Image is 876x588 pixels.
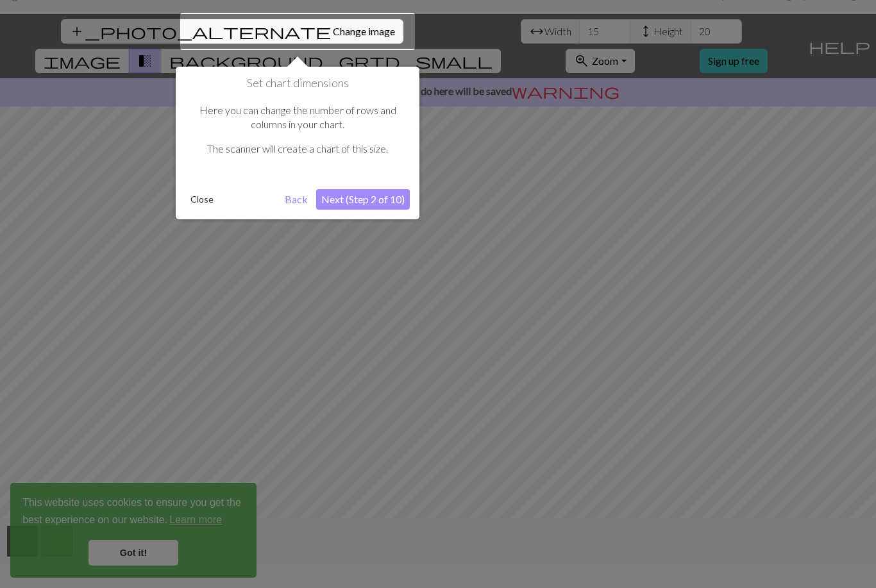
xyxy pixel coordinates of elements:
[185,190,219,209] button: Close
[316,189,410,210] button: Next (Step 2 of 10)
[280,189,313,210] button: Back
[185,76,410,90] h1: Set chart dimensions
[176,67,419,219] div: Set chart dimensions
[192,103,403,132] p: Here you can change the number of rows and columns in your chart.
[192,142,403,156] p: The scanner will create a chart of this size.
